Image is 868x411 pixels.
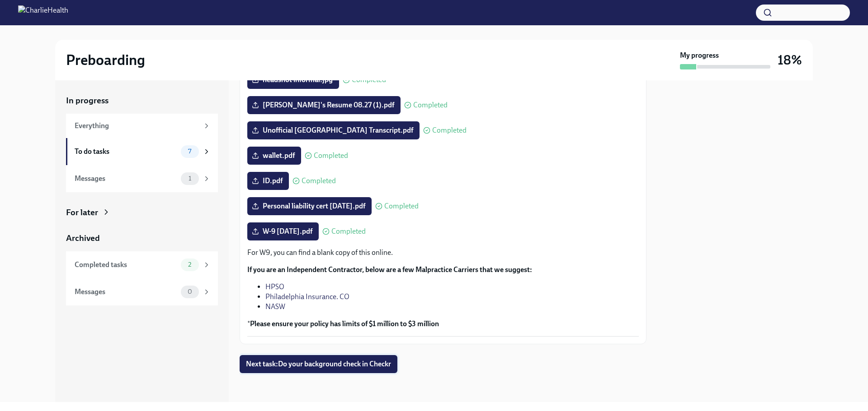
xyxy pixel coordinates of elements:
div: Everything [75,121,199,131]
span: W-9 [DATE].pdf [254,227,312,236]
a: In progress [66,95,218,106]
span: 1 [183,175,197,182]
div: Messages [75,174,177,184]
span: Unofficial [GEOGRAPHIC_DATA] Transcript.pdf [254,126,413,135]
span: 0 [182,288,198,295]
span: Completed [384,203,419,210]
div: Messages [75,287,177,297]
label: [PERSON_NAME]'s Resume 08.27 (1).pdf [247,96,401,114]
div: To do tasks [75,147,177,157]
span: Next task : Do your background check in Checkr [246,360,391,369]
strong: If you are an Independent Contractor, below are a few Malpractice Carriers that we suggest: [247,265,532,274]
a: To do tasks7 [66,138,218,165]
button: Next task:Do your background check in Checkr [240,355,397,373]
p: For W9, you can find a blank copy of this online. [247,248,639,258]
label: W-9 [DATE].pdf [247,222,319,240]
label: Personal liability cert [DATE].pdf [247,197,372,215]
span: Completed [331,228,366,235]
span: Completed [413,102,448,109]
span: Personal liability cert [DATE].pdf [254,202,365,211]
label: ID.pdf [247,172,289,190]
a: Messages1 [66,165,218,192]
a: Archived [66,232,218,244]
div: Completed tasks [75,260,177,270]
a: Everything [66,114,218,138]
a: Completed tasks2 [66,251,218,278]
span: Completed [302,177,336,185]
span: 7 [183,148,197,155]
strong: My progress [680,51,719,60]
a: NASW [265,302,285,311]
strong: Please ensure your policy has limits of $1 million to $3 million [250,319,439,328]
span: Completed [352,76,386,83]
span: ID.pdf [254,176,283,185]
span: wallet.pdf [254,151,295,160]
span: Completed [314,152,348,159]
span: 2 [183,261,197,268]
span: Completed [432,127,467,134]
label: wallet.pdf [247,147,301,165]
img: CharlieHealth [18,5,68,20]
a: HPSO [265,282,284,291]
div: For later [66,207,98,218]
span: [PERSON_NAME]'s Resume 08.27 (1).pdf [254,101,394,110]
h3: 18% [778,52,802,68]
a: For later [66,207,218,218]
label: Unofficial [GEOGRAPHIC_DATA] Transcript.pdf [247,121,420,139]
a: Philadelphia Insurance. CO [265,292,349,301]
a: Messages0 [66,278,218,305]
h2: Preboarding [66,51,145,69]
